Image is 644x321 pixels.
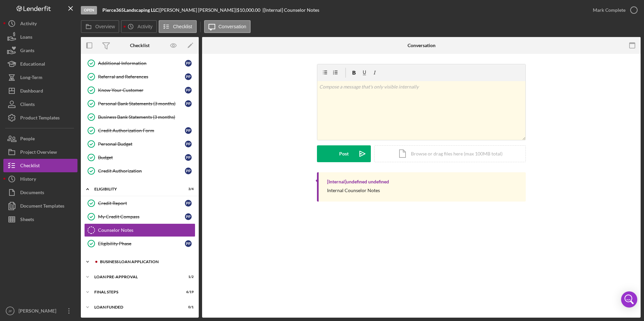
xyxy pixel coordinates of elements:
[98,241,185,246] div: Eligibility Phase
[237,7,262,13] div: $10,000.00
[3,98,77,111] button: Clients
[185,154,192,161] div: P P
[262,7,319,13] div: | [Internal] Counselor Notes
[3,84,77,98] button: Dashboard
[3,132,77,145] button: People
[586,3,641,17] button: Mark Complete
[219,24,247,29] label: Conversation
[20,44,34,59] div: Grants
[98,214,185,219] div: My Credit Compass
[98,227,195,233] div: Counselor Notes
[20,159,40,174] div: Checklist
[185,127,192,134] div: P P
[94,275,177,279] div: LOAN PRE-APPROVAL
[3,186,77,199] button: Documents
[84,137,195,151] a: Personal BudgetPP
[20,84,43,99] div: Dashboard
[327,179,389,184] div: [Internal] undefined undefined
[84,164,195,178] a: Credit AuthorizationPP
[327,188,380,193] div: Internal Counselor Notes
[98,114,195,120] div: Business Bank Statements (3 months)
[84,110,195,124] a: Business Bank Statements (3 months)
[102,7,160,13] div: |
[20,186,44,201] div: Documents
[20,145,57,160] div: Project Overview
[102,7,158,13] b: Pierce365Landscaping LLC
[3,71,77,84] button: Long-Term
[84,223,195,237] a: Counselor Notes
[185,73,192,80] div: P P
[160,7,237,13] div: [PERSON_NAME] [PERSON_NAME] |
[3,304,77,318] button: JP[PERSON_NAME]
[84,124,195,137] a: Credit Authorization FormPP
[185,240,192,247] div: P P
[84,151,195,164] a: BudgetPP
[185,168,192,174] div: P P
[98,87,185,93] div: Know Your Customer
[20,199,64,214] div: Document Templates
[159,20,197,33] button: Checklist
[317,145,371,162] button: Post
[20,213,34,228] div: Sheets
[20,172,36,187] div: History
[3,172,77,186] button: History
[408,43,436,48] div: Conversation
[121,20,157,33] button: Activity
[3,17,77,30] button: Activity
[100,260,190,264] div: BUSINESS LOAN APPLICATION
[84,237,195,250] a: Eligibility PhasePP
[94,290,177,294] div: FINAL STEPS
[593,3,625,17] div: Mark Complete
[81,20,119,33] button: Overview
[17,304,61,319] div: [PERSON_NAME]
[3,213,77,226] button: Sheets
[8,309,12,313] text: JP
[3,145,77,159] button: Project Overview
[84,83,195,97] a: Know Your CustomerPP
[20,57,45,72] div: Educational
[3,44,77,57] button: Grants
[98,74,185,79] div: Referral and References
[84,70,195,83] a: Referral and ReferencesPP
[185,60,192,67] div: P P
[185,200,192,207] div: P P
[185,213,192,220] div: P P
[98,168,185,174] div: Credit Authorization
[3,57,77,71] button: Educational
[3,30,77,44] button: Loans
[3,199,77,213] button: Document Templates
[3,111,77,124] button: Product Templates
[20,132,35,147] div: People
[84,197,195,210] a: Credit ReportPP
[20,98,35,113] div: Clients
[20,111,60,126] div: Product Templates
[3,159,77,172] button: Checklist
[339,145,349,162] div: Post
[621,291,637,308] div: Open Intercom Messenger
[98,141,185,147] div: Personal Budget
[185,87,192,94] div: P P
[20,30,32,45] div: Loans
[182,275,194,279] div: 1 / 2
[137,24,152,29] label: Activity
[98,101,185,106] div: Personal Bank Statements (3 months)
[182,305,194,309] div: 0 / 1
[185,141,192,147] div: P P
[173,24,192,29] label: Checklist
[98,61,185,66] div: Additional Information
[95,24,115,29] label: Overview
